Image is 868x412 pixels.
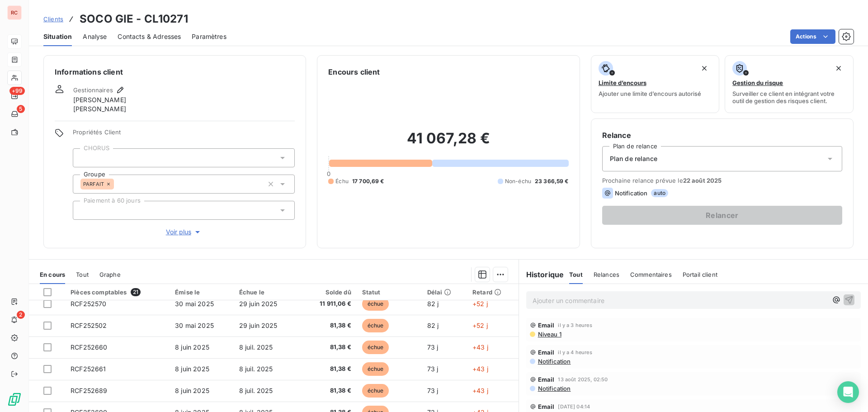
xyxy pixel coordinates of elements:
[591,55,720,113] button: Limite d’encoursAjouter une limite d’encours autorisé
[558,322,592,328] span: il y a 3 heures
[7,5,22,20] div: RC
[537,358,571,365] span: Notification
[80,11,188,27] h3: SOCO GIE - CL10271
[599,90,701,97] span: Ajouter une limite d’encours autorisé
[558,350,592,355] span: il y a 4 heures
[558,404,590,409] span: [DATE] 04:14
[427,365,439,373] span: 73 j
[166,227,202,237] span: Voir plus
[732,90,846,104] span: Surveiller ce client en intégrant votre outil de gestion des risques client.
[80,206,88,214] input: Ajouter une valeur
[362,341,389,354] span: échue
[602,130,842,141] h6: Relance
[43,14,63,24] a: Clients
[327,170,330,177] span: 0
[427,322,439,329] span: 82 j
[7,107,21,121] a: 5
[17,105,25,113] span: 5
[192,32,226,41] span: Paramètres
[17,311,25,319] span: 2
[352,177,384,185] span: 17 700,69 €
[538,376,555,383] span: Email
[73,86,113,94] span: Gestionnaires
[43,15,63,23] span: Clients
[71,387,107,394] span: RCF252689
[790,29,835,44] button: Actions
[651,189,668,197] span: auto
[472,322,488,329] span: +52 j
[73,227,295,237] button: Voir plus
[615,189,648,197] span: Notification
[76,271,89,278] span: Tout
[175,365,209,373] span: 8 juin 2025
[175,343,209,351] span: 8 juin 2025
[43,32,72,41] span: Situation
[239,300,278,308] span: 29 juin 2025
[307,321,351,330] span: 81,38 €
[71,365,106,373] span: RCF252661
[538,322,555,329] span: Email
[472,289,513,296] div: Retard
[569,271,583,278] span: Tout
[335,177,349,185] span: Échu
[505,177,531,185] span: Non-échu
[472,343,488,351] span: +43 j
[71,288,164,296] div: Pièces comptables
[558,377,608,382] span: 13 août 2025, 02:50
[602,206,842,225] button: Relancer
[610,154,657,163] span: Plan de relance
[99,271,121,278] span: Graphe
[307,299,351,308] span: 11 911,06 €
[725,55,854,113] button: Gestion du risqueSurveiller ce client en intégrant votre outil de gestion des risques client.
[7,89,21,103] a: +99
[239,322,278,329] span: 29 juin 2025
[73,104,126,114] span: [PERSON_NAME]
[362,297,389,311] span: échue
[307,386,351,395] span: 81,38 €
[175,322,214,329] span: 30 mai 2025
[362,362,389,376] span: échue
[427,289,462,296] div: Délai
[538,403,555,410] span: Email
[9,87,25,95] span: +99
[83,181,104,187] span: PARFAIT
[175,387,209,394] span: 8 juin 2025
[131,288,141,296] span: 21
[328,66,380,77] h6: Encours client
[362,384,389,398] span: échue
[80,154,88,162] input: Ajouter une valeur
[175,289,228,296] div: Émise le
[683,271,717,278] span: Portail client
[114,180,121,188] input: Ajouter une valeur
[535,177,569,185] span: 23 366,59 €
[71,300,106,308] span: RCF252570
[239,289,296,296] div: Échue le
[427,387,439,394] span: 73 j
[472,387,488,394] span: +43 j
[73,128,295,141] span: Propriétés Client
[239,387,273,394] span: 8 juil. 2025
[472,300,488,308] span: +52 j
[519,269,564,280] h6: Historique
[599,79,646,86] span: Limite d’encours
[537,385,571,392] span: Notification
[307,365,351,374] span: 81,38 €
[602,177,842,184] span: Prochaine relance prévue le
[837,381,859,403] div: Open Intercom Messenger
[7,392,22,407] img: Logo LeanPay
[472,365,488,373] span: +43 j
[71,343,107,351] span: RCF252660
[683,177,722,184] span: 22 août 2025
[427,300,439,308] span: 82 j
[537,331,561,338] span: Niveau 1
[83,32,107,41] span: Analyse
[239,365,273,373] span: 8 juil. 2025
[594,271,619,278] span: Relances
[307,289,351,296] div: Solde dû
[118,32,181,41] span: Contacts & Adresses
[239,343,273,351] span: 8 juil. 2025
[328,129,568,156] h2: 41 067,28 €
[538,349,555,356] span: Email
[55,66,295,77] h6: Informations client
[362,289,416,296] div: Statut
